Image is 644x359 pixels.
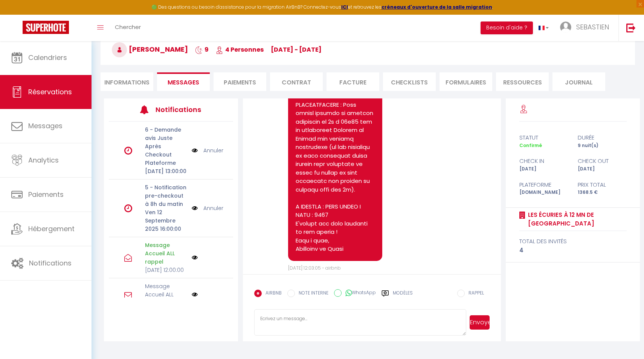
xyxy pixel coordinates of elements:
li: Informations [101,72,153,91]
div: total des invités [519,237,627,246]
span: Messages [168,78,199,87]
label: WhatsApp [342,289,376,298]
a: ICI [341,4,348,10]
span: Confirmé [519,142,542,149]
img: logout [626,23,636,32]
p: Message Accueil ALL rappel [145,241,187,266]
div: Plateforme [514,180,573,189]
li: Journal [552,72,605,91]
label: RAPPEL [465,290,484,298]
span: Analytics [28,155,59,165]
div: [DATE] [514,166,573,173]
li: Paiements [214,72,266,91]
span: Calendriers [28,53,67,62]
div: check out [573,156,631,166]
li: FORMULAIRES [440,72,492,91]
span: [PERSON_NAME] [112,44,188,54]
p: 6 - Demande avis Juste Après Checkout Plateforme [145,126,187,167]
span: Messages [28,121,63,130]
span: Notifications [29,258,72,268]
div: 9 nuit(s) [573,142,631,149]
a: ... SEBASTIEN [554,15,618,41]
label: AIRBNB [262,290,282,298]
p: 5 - Notification pre-checkout à 8h du matin [145,183,187,208]
h3: Notifications [156,101,207,118]
span: Chercher [115,23,141,31]
div: [DATE] [573,166,631,173]
button: Envoyer [470,315,490,330]
img: ... [560,21,571,33]
a: Les écuries à 12 mn de [GEOGRAPHIC_DATA] [525,210,627,228]
a: Annuler [203,204,223,212]
img: NO IMAGE [192,146,198,155]
label: Modèles [393,290,413,303]
div: statut [514,133,573,142]
img: Super Booking [23,21,69,34]
li: CHECKLISTS [383,72,436,91]
span: Hébergement [28,224,75,233]
div: Prix total [573,180,631,189]
span: SEBASTIEN [576,22,609,32]
span: [DATE] 12:03:05 - airbnb [288,265,341,271]
img: NO IMAGE [192,255,198,261]
label: NOTE INTERNE [295,290,328,298]
span: [DATE] - [DATE] [271,45,322,54]
p: Message Accueil ALL [145,282,187,299]
img: NO IMAGE [192,291,198,298]
li: Contrat [270,72,323,91]
img: NO IMAGE [192,204,198,212]
a: Annuler [203,146,223,155]
a: Chercher [109,15,147,41]
li: Ressources [496,72,549,91]
div: check in [514,156,573,166]
a: créneaux d'ouverture de la salle migration [382,4,492,10]
div: 1368.5 € [573,189,631,196]
button: Ouvrir le widget de chat LiveChat [6,3,29,26]
p: [DATE] 13:00:00 [145,167,187,175]
span: Paiements [28,190,64,199]
button: Besoin d'aide ? [481,21,533,34]
div: [DOMAIN_NAME] [514,189,573,196]
span: 4 Personnes [216,45,264,54]
div: 4 [519,246,627,255]
div: durée [573,133,631,142]
span: Réservations [28,87,72,97]
li: Facture [327,72,379,91]
span: 9 [195,45,209,54]
p: Ven 12 Septembre 2025 16:00:00 [145,208,187,233]
p: [DATE] 12:00:00 [145,266,187,274]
